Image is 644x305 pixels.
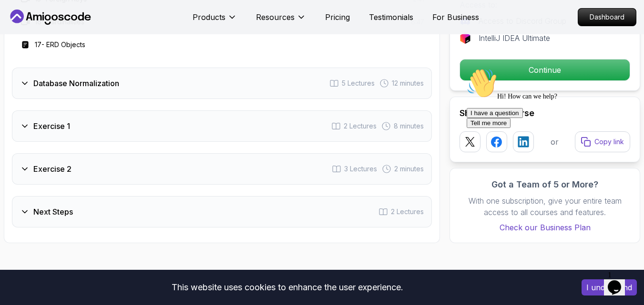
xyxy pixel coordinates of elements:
h3: Next Steps [33,206,73,217]
p: IntelliJ IDEA Ultimate [479,32,550,44]
span: 5 Lectures [342,79,375,88]
p: Continue [460,59,630,80]
button: Next Steps2 Lectures [12,196,432,227]
p: Products [193,11,225,23]
p: With one subscription, give your entire team access to all courses and features. [460,195,630,218]
p: Dashboard [578,9,636,26]
h3: Database Normalization [33,78,119,89]
div: This website uses cookies to enhance the user experience. [7,277,567,298]
h3: Got a Team of 5 or More? [460,178,630,191]
button: Accept cookies [582,279,637,295]
h3: Exercise 1 [33,120,70,132]
a: Check our Business Plan [460,222,630,233]
span: Hi! How can we help? [4,29,94,36]
span: 8 minutes [394,121,424,131]
img: :wave: [4,4,34,34]
span: 12 minutes [392,79,424,88]
img: jetbrains logo [460,32,471,44]
p: Resources [256,11,295,23]
button: Tell me more [4,54,48,64]
h2: Share this Course [460,107,630,120]
span: 3 Lectures [344,164,377,174]
a: Pricing [325,11,350,23]
iframe: chat widget [463,64,634,262]
a: For Business [432,11,479,23]
span: 2 Lectures [344,121,377,131]
a: Dashboard [578,8,636,26]
button: Resources [256,11,306,30]
h3: Exercise 2 [33,163,72,175]
a: Testimonials [369,11,413,23]
button: Exercise 12 Lectures 8 minutes [12,110,432,142]
button: Database Normalization5 Lectures 12 minutes [12,68,432,99]
button: I have a question [4,44,60,54]
span: 2 minutes [394,164,424,174]
h3: 17 - ERD Objects [35,40,85,49]
button: Continue [460,59,630,81]
span: 2 Lectures [391,207,424,216]
button: Products [193,11,237,30]
div: 👋Hi! How can we help?I have a questionTell me more [4,4,175,64]
button: Exercise 23 Lectures 2 minutes [12,153,432,185]
iframe: chat widget [604,267,634,295]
